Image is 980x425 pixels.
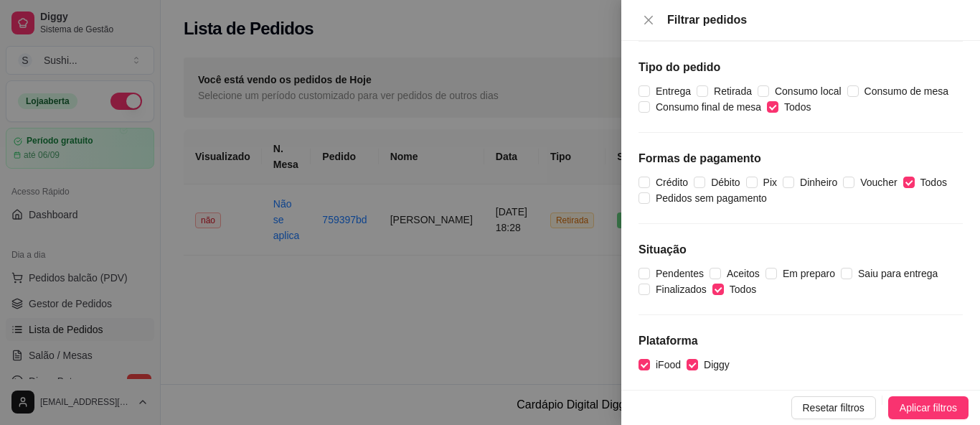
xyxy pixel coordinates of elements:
[859,83,955,99] span: Consumo de mesa
[650,281,712,297] span: Finalizados
[854,174,903,190] span: Voucher
[639,332,963,350] h5: Plataforma
[705,174,745,190] span: Débito
[778,99,816,115] span: Todos
[803,400,864,416] span: Resetar filtros
[769,83,847,99] span: Consumo local
[650,83,697,99] span: Entrega
[650,99,767,115] span: Consumo final de mesa
[650,357,687,373] span: iFood
[758,174,783,190] span: Pix
[900,400,957,416] span: Aplicar filtros
[708,83,758,99] span: Retirada
[650,190,773,206] span: Pedidos sem pagamento
[888,396,969,419] button: Aplicar filtros
[639,14,659,27] button: Close
[777,266,841,281] span: Em preparo
[698,357,735,373] span: Diggy
[915,174,953,190] span: Todos
[650,266,710,281] span: Pendentes
[791,396,876,419] button: Resetar filtros
[650,174,694,190] span: Crédito
[794,174,843,190] span: Dinheiro
[852,266,943,281] span: Saiu para entrega
[639,150,963,167] h5: Formas de pagamento
[724,281,762,297] span: Todos
[639,59,963,76] h5: Tipo do pedido
[721,266,765,281] span: Aceitos
[639,241,963,258] h5: Situação
[643,14,654,26] span: close
[667,11,963,29] div: Filtrar pedidos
